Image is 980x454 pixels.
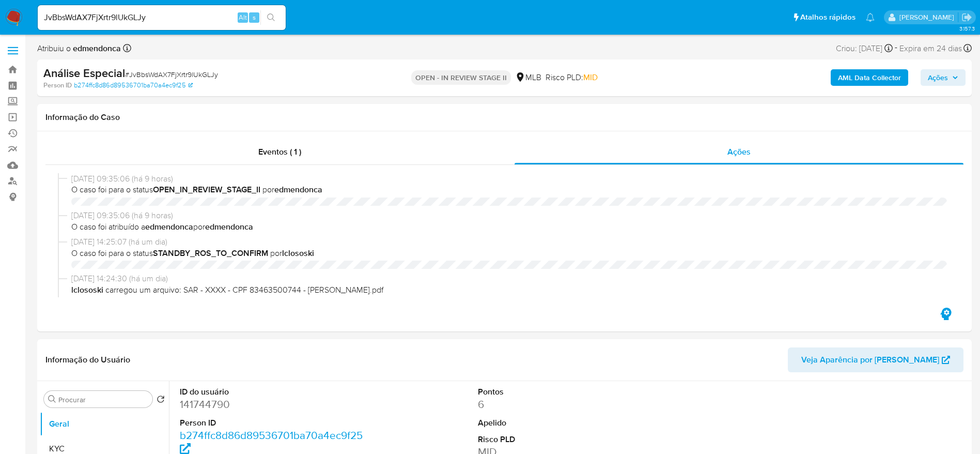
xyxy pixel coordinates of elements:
button: Ações [921,69,966,86]
a: Sair [961,12,972,23]
a: b274ffc8d86d89536701ba70a4ec9f25 [74,81,193,90]
span: Atalhos rápidos [800,12,855,23]
span: O caso foi para o status por [71,184,947,195]
span: Atribuiu o [37,43,121,54]
b: lclososki [71,284,103,296]
input: Pesquise usuários ou casos... [38,11,286,24]
span: - [895,41,897,55]
button: Procurar [48,395,56,403]
dt: Risco PLD [478,434,666,445]
span: [DATE] 14:25:07 (há um dia) [71,236,947,248]
a: Notificações [866,13,875,22]
span: Eventos ( 1 ) [258,146,301,158]
dt: ID do usuário [180,386,368,398]
span: O caso foi para o status por [71,248,947,259]
dt: Apelido [478,417,666,429]
span: Veja Aparência por [PERSON_NAME] [801,347,939,372]
b: edmendonca [274,184,322,195]
h1: Informação do Usuário [45,355,130,365]
button: Veja Aparência por [PERSON_NAME] [788,347,963,372]
b: lclososki [282,247,314,259]
span: carregou um arquivo: [105,284,181,296]
span: Ações [727,146,751,158]
span: # JvBbsWdAX7FjXrtr9lUkGLJy [125,69,218,80]
span: s [253,12,256,22]
dt: Person ID [180,417,368,429]
span: SAR - XXXX - CPF 83463500744 - [PERSON_NAME].pdf [183,284,383,296]
button: search-icon [260,10,282,25]
dt: Pontos [478,386,666,398]
b: AML Data Collector [838,69,901,86]
span: [DATE] 14:24:30 (há um dia) [71,273,947,284]
dd: 141744790 [180,397,368,412]
dd: 6 [478,397,666,412]
span: Ações [928,69,948,86]
input: Procurar [58,395,148,404]
p: eduardo.dutra@mercadolivre.com [899,12,958,22]
span: [DATE] 09:35:06 (há 9 horas) [71,210,947,221]
b: Person ID [43,81,72,90]
b: STANDBY_ROS_TO_CONFIRM [153,247,268,259]
button: AML Data Collector [831,69,908,86]
h1: Informação do Caso [45,112,963,123]
span: [DATE] 09:35:06 (há 9 horas) [71,173,947,185]
span: Expira em 24 dias [899,43,962,54]
b: Análise Especial [43,65,125,81]
b: OPEN_IN_REVIEW_STAGE_II [153,184,260,195]
button: Geral [40,412,169,436]
button: Retornar ao pedido padrão [157,395,165,406]
b: edmendonca [205,221,253,233]
div: Criou: [DATE] [836,41,893,55]
span: O caso foi atribuído a por [71,221,947,233]
b: edmendonca [71,42,121,54]
span: Risco PLD: [546,72,598,83]
span: MID [583,71,598,83]
b: edmendonca [145,221,193,233]
div: MLB [515,72,541,83]
p: OPEN - IN REVIEW STAGE II [411,70,511,85]
span: Alt [239,12,247,22]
